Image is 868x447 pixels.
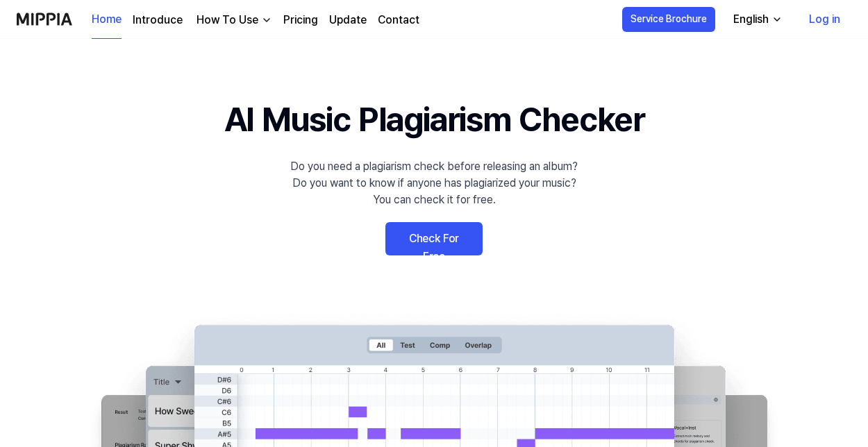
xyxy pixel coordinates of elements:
a: Introduce [133,12,183,28]
a: Update [329,12,367,28]
a: Contact [378,12,419,28]
img: down [261,15,272,26]
a: Home [92,1,122,39]
button: How To Use [194,12,272,28]
button: Service Brochure [622,7,715,32]
a: Check For Free [385,222,483,255]
a: Pricing [283,12,318,28]
button: English [722,6,791,33]
div: Do you need a plagiarism check before releasing an album? Do you want to know if anyone has plagi... [290,158,578,208]
div: English [731,11,771,28]
div: How To Use [194,12,261,28]
h1: AI Music Plagiarism Checker [224,94,644,144]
